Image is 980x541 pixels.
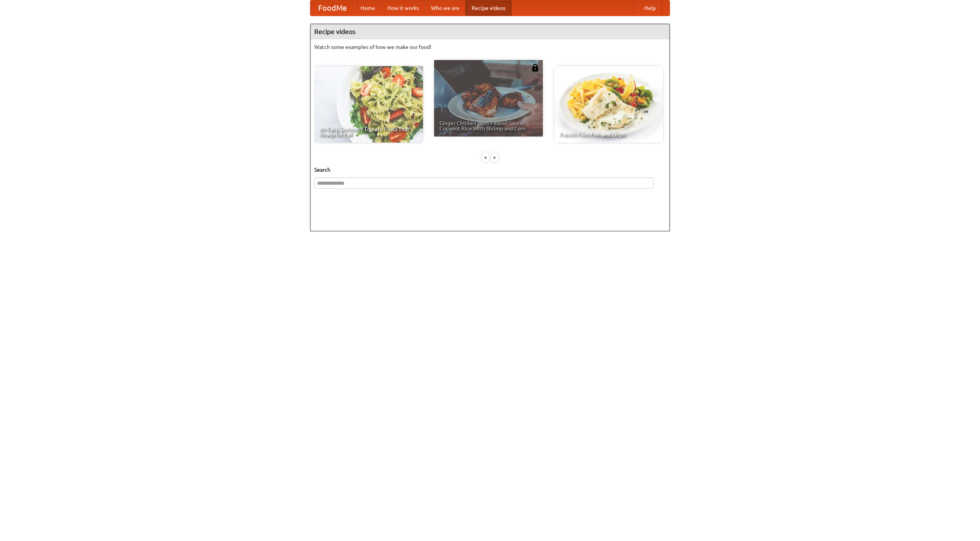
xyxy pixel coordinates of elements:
[465,0,511,16] a: Recipe videos
[354,0,381,16] a: Home
[314,166,666,174] h5: Search
[531,64,539,71] img: 483408.png
[425,0,465,16] a: Who we are
[491,153,498,162] div: »
[638,0,662,16] a: Help
[554,66,663,143] a: French Fries Fish and Chips
[381,0,425,16] a: How it works
[482,153,489,162] div: «
[314,66,423,143] a: An Easy, Summery Tomato Pasta That's Ready for Fall
[310,0,354,16] a: FoodMe
[560,132,658,137] span: French Fries Fish and Chips
[310,24,670,39] h4: Recipe videos
[314,43,666,51] p: Watch some examples of how we make our food!
[320,127,418,137] span: An Easy, Summery Tomato Pasta That's Ready for Fall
